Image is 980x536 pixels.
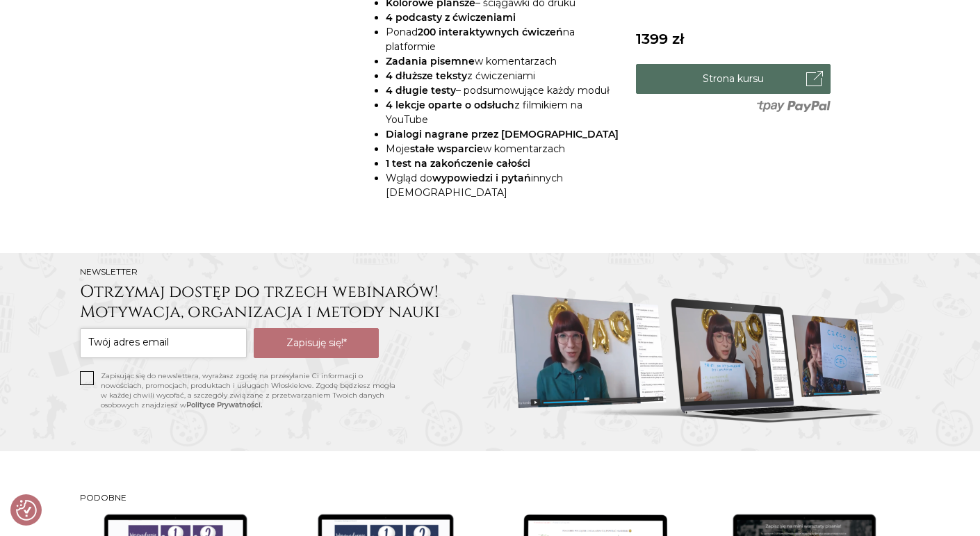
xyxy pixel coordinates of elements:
li: z ćwiczeniami [386,69,622,83]
li: Moje w komentarzach [386,142,622,156]
img: Revisit consent button [16,500,37,521]
strong: Zadania pisemne [386,55,475,67]
button: Preferencje co do zgód [16,500,37,521]
a: Polityce Prywatności. [186,400,262,409]
button: Zapisuję się!* [254,328,379,358]
li: z filmikiem na YouTube [386,98,622,127]
strong: 4 podcasty z ćwiczeniami [386,11,516,24]
strong: Dialogi nagrane przez [DEMOGRAPHIC_DATA] [386,128,619,140]
strong: 4 dłuższe teksty [386,70,467,82]
h3: Otrzymaj dostęp do trzech webinarów! Motywacja, organizacja i metody nauki [80,282,483,323]
h2: Newsletter [80,267,483,277]
li: w komentarzach [386,54,622,69]
span: 1399 [636,30,684,47]
p: Zapisując się do newslettera, wyrażasz zgodę na przesyłanie Ci informacji o nowościach, promocjac... [101,371,402,410]
h3: Podobne [80,493,900,503]
li: Ponad na platformie [386,25,622,54]
strong: 4 lekcje oparte o odsłuch [386,99,514,111]
li: Wgląd do innych [DEMOGRAPHIC_DATA] [386,171,622,200]
strong: 4 długie testy [386,84,456,97]
strong: 200 interaktywnych ćwiczeń [418,26,563,38]
strong: wypowiedzi i pytań [432,172,531,184]
strong: 1 test na zakończenie całości [386,157,530,170]
strong: stałe wsparcie [410,143,483,155]
input: Twój adres email [80,328,247,358]
li: – podsumowujące każdy moduł [386,83,622,98]
a: Strona kursu [636,64,831,94]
